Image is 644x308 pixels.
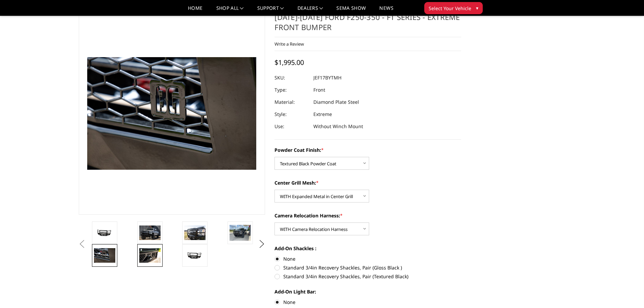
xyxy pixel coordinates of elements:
[275,108,308,120] dt: Style:
[275,264,461,271] label: Standard 3/4in Recovery Shackles, Pair (Gloss Black )
[275,255,461,262] label: None
[275,273,461,280] label: Standard 3/4in Recovery Shackles, Pair (Textured Black)
[257,6,284,16] a: Support
[216,6,244,16] a: shop all
[297,6,323,16] a: Dealers
[275,12,461,37] h1: [DATE]-[DATE] Ford F250-350 - FT Series - Extreme Front Bumper
[275,245,461,252] label: Add-On Shackles :
[184,226,206,240] img: 2017-2022 Ford F250-350 - FT Series - Extreme Front Bumper
[275,120,308,133] dt: Use:
[184,251,206,261] img: 2017-2022 Ford F250-350 - FT Series - Extreme Front Bumper
[275,146,461,153] label: Powder Coat Finish:
[94,228,115,238] img: 2017-2022 Ford F250-350 - FT Series - Extreme Front Bumper
[379,6,393,16] a: News
[313,108,332,120] dd: Extreme
[230,225,251,241] img: 2017-2022 Ford F250-350 - FT Series - Extreme Front Bumper
[275,288,461,295] label: Add-On Light Bar:
[275,179,461,186] label: Center Grill Mesh:
[139,248,161,262] img: 2017-2022 Ford F250-350 - FT Series - Extreme Front Bumper
[275,212,461,219] label: Camera Relocation Harness:
[275,72,308,84] dt: SKU:
[429,5,471,12] span: Select Your Vehicle
[257,239,267,249] button: Next
[313,72,341,84] dd: JEF17BYTMH
[275,58,304,67] span: $1,995.00
[424,2,483,14] button: Select Your Vehicle
[610,276,644,308] iframe: Chat Widget
[94,248,115,262] img: 2017-2022 Ford F250-350 - FT Series - Extreme Front Bumper
[79,12,265,215] a: 2017-2022 Ford F250-350 - FT Series - Extreme Front Bumper
[139,226,161,240] img: 2017-2022 Ford F250-350 - FT Series - Extreme Front Bumper
[476,4,478,11] span: ▾
[275,84,308,96] dt: Type:
[313,120,363,133] dd: Without Winch Mount
[275,41,304,47] a: Write a Review
[188,6,202,16] a: Home
[275,96,308,108] dt: Material:
[336,6,366,16] a: SEMA Show
[275,299,461,306] label: None
[77,239,87,249] button: Previous
[313,96,359,108] dd: Diamond Plate Steel
[313,84,325,96] dd: Front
